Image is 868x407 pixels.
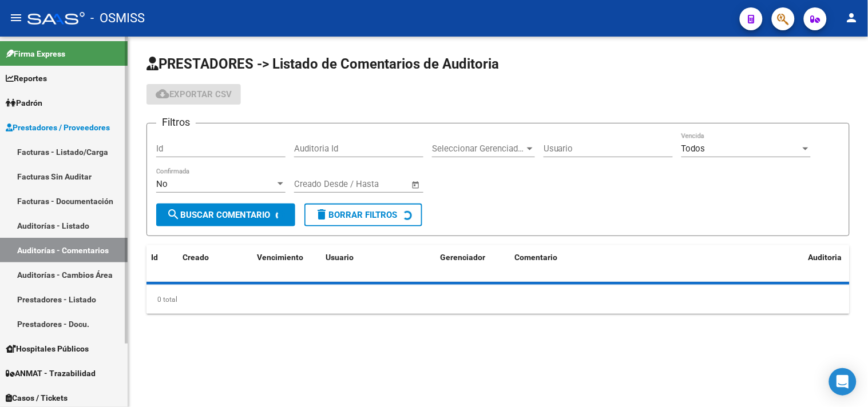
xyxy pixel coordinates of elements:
[432,143,525,154] span: Seleccionar Gerenciador
[167,208,180,221] mat-icon: search
[6,392,68,404] span: Casos / Tickets
[167,210,270,220] span: Buscar Comentario
[146,285,850,314] div: 0 total
[6,342,89,355] span: Hospitales Públicos
[6,47,65,60] span: Firma Express
[304,203,422,226] button: Borrar Filtros
[6,72,47,85] span: Reportes
[156,89,232,99] span: Exportar CSV
[845,11,859,25] mat-icon: person
[9,11,23,25] mat-icon: menu
[315,210,397,220] span: Borrar Filtros
[6,367,96,380] span: ANMAT - Trazabilidad
[6,121,110,134] span: Prestadores / Proveedores
[146,245,178,270] datatable-header-cell: Id
[294,179,331,189] input: Start date
[514,253,557,262] span: Comentario
[510,245,804,270] datatable-header-cell: Comentario
[252,245,321,270] datatable-header-cell: Vencimiento
[440,253,485,262] span: Gerenciador
[151,253,158,262] span: Id
[257,253,303,262] span: Vencimiento
[146,56,499,72] span: PRESTADORES -> Listado de Comentarios de Auditoria
[342,179,397,189] input: End date
[156,114,196,130] h3: Filtros
[156,87,169,101] mat-icon: cloud_download
[6,97,42,109] span: Padrón
[435,245,510,270] datatable-header-cell: Gerenciador
[681,143,706,154] span: Todos
[90,6,145,31] span: - OSMISS
[808,253,842,262] span: Auditoria
[183,253,209,262] span: Creado
[326,253,354,262] span: Usuario
[156,203,295,226] button: Buscar Comentario
[829,368,857,396] div: Open Intercom Messenger
[410,178,423,191] button: Open calendar
[178,245,252,270] datatable-header-cell: Creado
[315,208,328,221] mat-icon: delete
[804,245,850,270] datatable-header-cell: Auditoria
[321,245,435,270] datatable-header-cell: Usuario
[146,84,241,105] button: Exportar CSV
[156,179,168,189] span: No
